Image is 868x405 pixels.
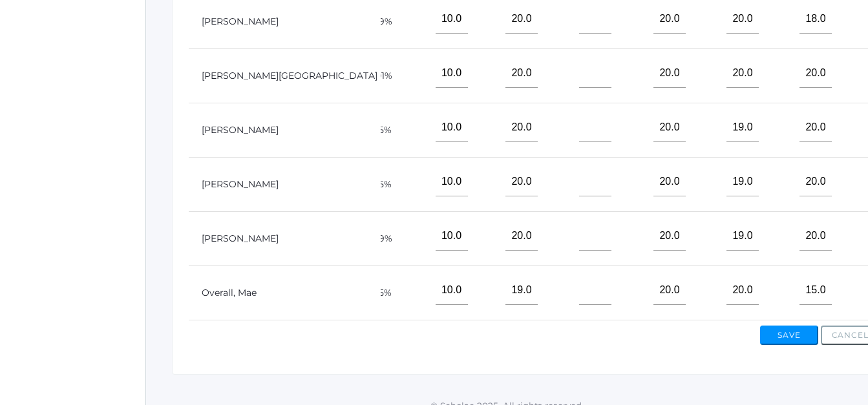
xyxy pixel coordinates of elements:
[202,124,279,136] a: [PERSON_NAME]
[760,326,818,345] button: Save
[202,178,279,190] a: [PERSON_NAME]
[202,287,257,298] a: Overall, Mae
[202,233,279,244] a: [PERSON_NAME]
[202,16,279,27] a: [PERSON_NAME]
[202,70,377,81] a: [PERSON_NAME][GEOGRAPHIC_DATA]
